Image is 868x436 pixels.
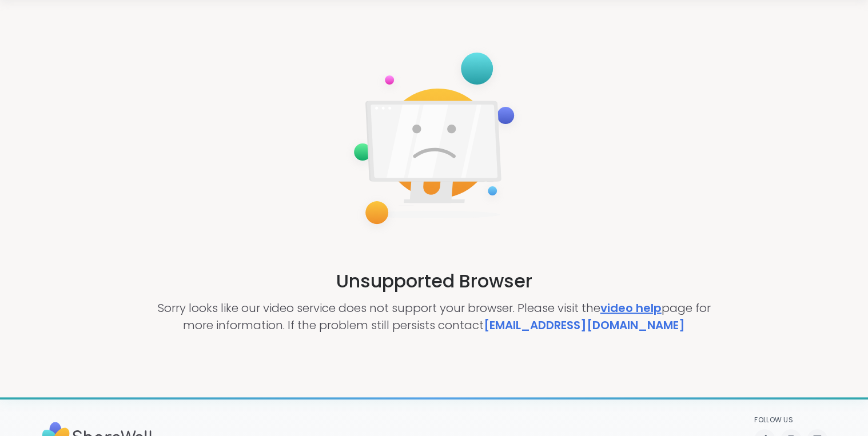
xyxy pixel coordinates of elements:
img: not-supported [345,45,523,235]
p: Follow Us [754,415,827,425]
a: video help [600,300,662,316]
p: Sorry looks like our video service does not support your browser. Please visit the page for more ... [145,299,723,334]
h2: Unsupported Browser [336,267,532,295]
a: [EMAIL_ADDRESS][DOMAIN_NAME] [484,317,685,333]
